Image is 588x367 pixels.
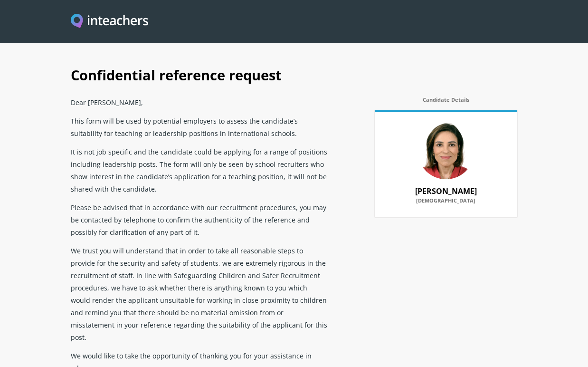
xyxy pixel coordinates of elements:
a: Visit this site's homepage [71,14,148,29]
p: Dear [PERSON_NAME], [71,93,327,111]
img: Inteachers [71,14,148,29]
h1: Confidential reference request [71,56,517,93]
p: We trust you will understand that in order to take all reasonable steps to provide for the securi... [71,241,327,346]
strong: [PERSON_NAME] [415,186,477,196]
label: [DEMOGRAPHIC_DATA] [384,197,508,209]
label: Candidate Details [375,97,517,108]
img: 74034 [417,122,474,179]
p: Please be advised that in accordance with our recruitment procedures, you may be contacted by tel... [71,198,327,241]
p: It is not job specific and the candidate could be applying for a range of positions including lea... [71,142,327,198]
p: This form will be used by potential employers to assess the candidate’s suitability for teaching ... [71,111,327,142]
